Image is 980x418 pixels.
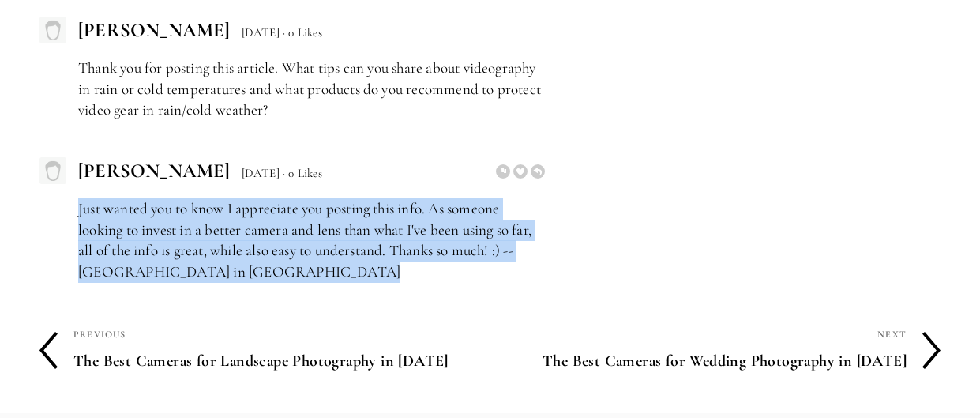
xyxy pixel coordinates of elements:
[531,164,545,179] span: Reply
[73,345,490,378] h4: The Best Cameras for Landscape Photography in [DATE]
[490,345,907,378] h4: The Best Cameras for Wedding Photography in [DATE]
[496,164,510,179] span: Report
[73,324,490,345] div: Previous
[242,25,280,40] span: [DATE]
[283,166,322,180] span: · 0 Likes
[490,324,941,378] a: Next The Best Cameras for Wedding Photography in [DATE]
[283,25,322,40] span: · 0 Likes
[490,324,907,345] div: Next
[242,166,280,180] span: [DATE]
[78,159,230,183] span: [PERSON_NAME]
[39,324,490,378] a: Previous The Best Cameras for Landscape Photography in [DATE]
[513,164,528,179] span: Like
[78,198,545,282] p: Just wanted you to know I appreciate you posting this info. As someone looking to invest in a bet...
[78,18,230,42] span: [PERSON_NAME]
[78,58,545,121] p: Thank you for posting this article. What tips can you share about videography in rain or cold tem...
